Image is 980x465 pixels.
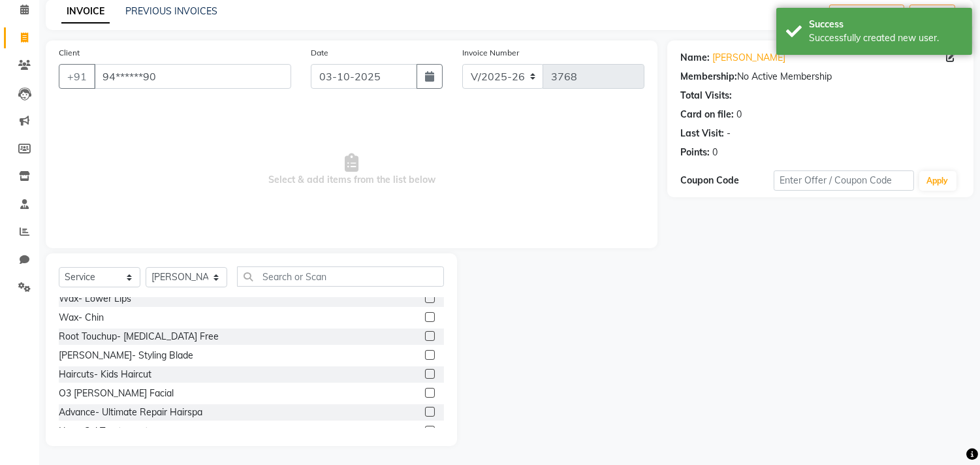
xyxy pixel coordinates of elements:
[680,108,734,121] div: Card on file:
[59,406,202,419] div: Advance- Ultimate Repair Hairspa
[809,31,962,45] div: Successfully created new user.
[774,170,913,191] input: Enter Offer / Coupon Code
[919,171,956,191] button: Apply
[680,127,724,140] div: Last Visit:
[237,266,444,287] input: Search or Scan
[59,104,644,235] span: Select & add items from the list below
[59,368,151,381] div: Haircuts- Kids Haircut
[680,174,774,187] div: Coupon Code
[680,70,737,84] div: Membership:
[59,311,104,325] div: Wax- Chin
[829,5,904,25] button: Create New
[680,146,710,159] div: Points:
[59,47,80,59] label: Client
[712,146,718,159] div: 0
[59,425,148,438] div: Nano Gel Treatement
[712,51,785,65] a: [PERSON_NAME]
[59,330,219,344] div: Root Touchup- [MEDICAL_DATA] Free
[311,47,328,59] label: Date
[59,64,95,89] button: +91
[680,89,732,103] div: Total Visits:
[94,64,291,89] input: Search by Name/Mobile/Email/Code
[125,5,217,17] a: PREVIOUS INVOICES
[59,387,174,400] div: O3 [PERSON_NAME] Facial
[59,349,193,362] div: [PERSON_NAME]- Styling Blade
[727,127,731,140] div: -
[736,108,742,121] div: 0
[680,70,960,84] div: No Active Membership
[462,47,519,59] label: Invoice Number
[809,18,962,31] div: Success
[909,5,955,25] button: Save
[680,51,710,65] div: Name:
[59,292,131,306] div: Wax- Lower Lips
